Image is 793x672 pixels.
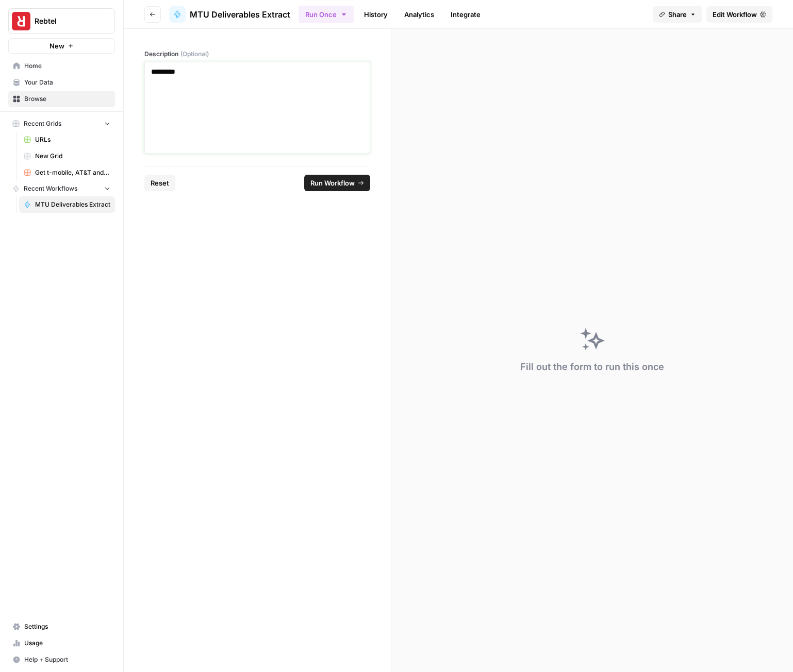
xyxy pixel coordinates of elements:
span: Edit Workflow [713,9,757,20]
button: Run Once [299,6,354,23]
a: Integrate [444,6,487,23]
a: Analytics [398,6,440,23]
a: Edit Workflow [706,6,772,23]
span: New [49,41,64,51]
span: Your Data [24,78,110,87]
span: Rebtel [35,16,97,26]
span: Reset [151,178,169,188]
span: URLs [35,135,110,144]
img: Rebtel Logo [12,12,30,30]
span: MTU Deliverables Extract [35,200,110,209]
span: Share [668,9,687,20]
button: Reset [144,175,175,191]
a: Get t-mobile, AT&T and verizon rates Grid [19,164,115,181]
a: New Grid [19,148,115,164]
a: MTU Deliverables Extract [19,196,115,213]
span: Help + Support [24,655,110,664]
button: Help + Support [8,651,115,668]
button: New [8,38,115,54]
span: Recent Workflows [24,184,77,193]
a: Home [8,58,115,74]
button: Recent Grids [8,116,115,131]
button: Workspace: Rebtel [8,8,115,34]
label: Description [144,49,370,59]
span: Run Workflow [310,178,355,188]
span: Browse [24,94,110,104]
a: Browse [8,91,115,107]
a: History [358,6,394,23]
a: Settings [8,618,115,635]
a: Usage [8,635,115,651]
span: (Optional) [180,49,209,59]
span: Recent Grids [24,119,61,128]
button: Share [653,6,702,23]
button: Recent Workflows [8,181,115,196]
span: Get t-mobile, AT&T and verizon rates Grid [35,168,110,177]
span: New Grid [35,152,110,161]
span: MTU Deliverables Extract [190,8,290,21]
span: Settings [24,622,110,631]
span: Home [24,61,110,71]
button: Run Workflow [304,175,370,191]
a: Your Data [8,74,115,91]
div: Fill out the form to run this once [520,360,664,374]
a: URLs [19,131,115,148]
span: Usage [24,639,110,648]
a: MTU Deliverables Extract [169,6,290,23]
